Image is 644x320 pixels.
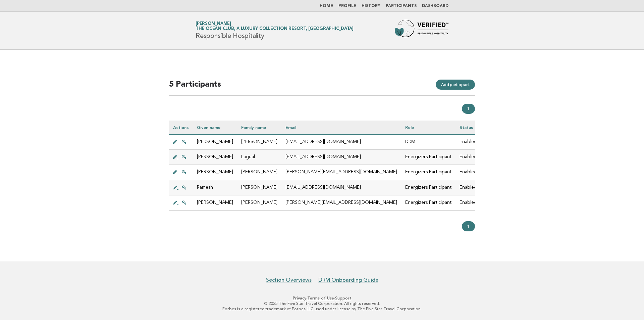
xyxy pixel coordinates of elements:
td: [PERSON_NAME] [193,150,237,165]
td: Enabled [455,165,481,180]
td: [PERSON_NAME] [193,165,237,180]
td: [PERSON_NAME] [193,195,237,210]
i: Reset Ramesh Timalsena password [182,185,186,190]
td: [PERSON_NAME] [237,180,281,195]
th: Actions [169,121,193,135]
a: Participants [386,4,417,8]
i: Edit Alba Lagual [173,155,177,159]
th: Role [401,121,455,135]
i: Edit Martin Witt [173,200,177,205]
td: [PERSON_NAME] [193,135,237,150]
th: Status [455,121,481,135]
th: Email [281,121,401,135]
td: Energizers Participant [401,180,455,195]
a: Dashboard [422,4,448,8]
a: Terms of Use [307,296,334,301]
td: [PERSON_NAME][EMAIL_ADDRESS][DOMAIN_NAME] [281,165,401,180]
img: Forbes Travel Guide [395,20,448,41]
a: Add participant [436,80,475,90]
a: Privacy [293,296,306,301]
td: [EMAIL_ADDRESS][DOMAIN_NAME] [281,150,401,165]
i: Reset Luca Bonin password [182,170,186,175]
td: [PERSON_NAME][EMAIL_ADDRESS][DOMAIN_NAME] [281,195,401,210]
i: Reset Laura Jaimes password [182,140,186,144]
a: Home [320,4,333,8]
td: Enabled [455,180,481,195]
td: [PERSON_NAME] [237,195,281,210]
a: 1 [462,104,475,114]
td: Energizers Participant [401,195,455,210]
td: Enabled [455,135,481,150]
a: History [362,4,380,8]
td: Energizers Participant [401,165,455,180]
td: DRM [401,135,455,150]
i: Reset Martin Witt password [182,200,186,205]
p: · · [117,295,527,301]
td: Enabled [455,150,481,165]
td: [PERSON_NAME] [237,135,281,150]
th: Family name [237,121,281,135]
td: [PERSON_NAME] [237,165,281,180]
a: Support [335,296,352,301]
td: Enabled [455,195,481,210]
h2: 5 Participants [169,79,475,96]
i: Edit Laura Jaimes [173,140,177,144]
th: Given name [193,121,237,135]
span: The Ocean Club, a Luxury Collection Resort, [GEOGRAPHIC_DATA] [196,27,354,31]
p: Forbes is a registered trademark of Forbes LLC used under license by The Five Star Travel Corpora... [117,306,527,312]
td: Ramesh [193,180,237,195]
i: Edit Luca Bonin [173,170,177,175]
a: [PERSON_NAME]The Ocean Club, a Luxury Collection Resort, [GEOGRAPHIC_DATA] [196,21,354,31]
i: Edit Ramesh Timalsena [173,185,177,190]
i: Reset Alba Lagual password [182,155,186,159]
td: [EMAIL_ADDRESS][DOMAIN_NAME] [281,135,401,150]
td: [EMAIL_ADDRESS][DOMAIN_NAME] [281,180,401,195]
p: © 2025 The Five Star Travel Corporation. All rights reserved. [117,301,527,306]
h1: Responsible Hospitality [196,22,354,39]
td: Lagual [237,150,281,165]
a: Profile [338,4,356,8]
a: Section Overviews [266,277,312,283]
td: Energizers Participant [401,150,455,165]
a: 1 [462,221,475,231]
a: DRM Onboarding Guide [318,277,378,283]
